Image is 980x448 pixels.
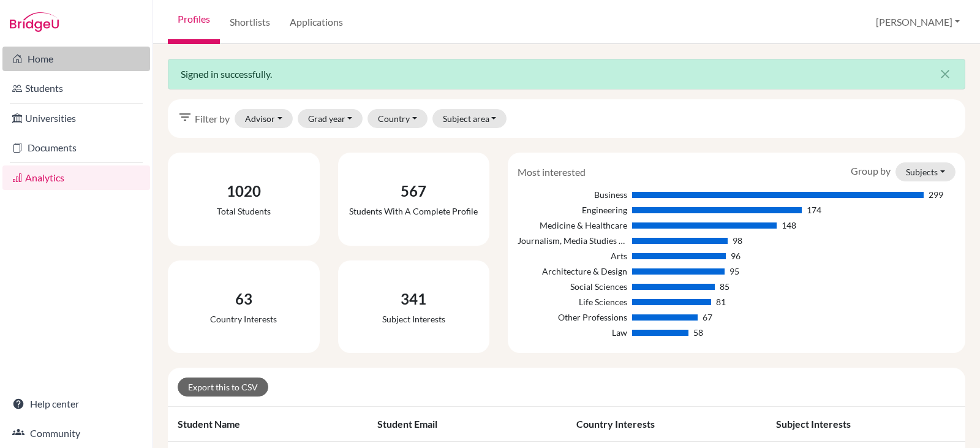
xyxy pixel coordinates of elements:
[10,12,59,32] img: Bridge-U
[938,67,952,82] i: close
[731,249,741,262] div: 96
[729,265,739,278] div: 95
[720,280,729,293] div: 85
[382,288,445,310] div: 341
[178,378,268,397] a: Export this to CSV
[929,188,943,201] div: 299
[703,311,712,324] div: 67
[716,295,726,308] div: 81
[235,109,293,128] button: Advisor
[782,219,796,232] div: 148
[367,109,428,128] button: Country
[2,106,150,131] a: Universities
[210,313,277,325] div: Country interests
[518,203,627,216] div: Engineering
[807,203,821,216] div: 174
[518,188,627,201] div: Business
[508,165,595,180] div: Most interested
[567,407,766,442] th: Country interests
[168,407,367,442] th: Student name
[925,59,965,89] button: Close
[842,162,965,181] div: Group by
[518,265,627,278] div: Architecture & Design
[518,219,627,232] div: Medicine & Healthcare
[382,313,445,325] div: Subject interests
[518,295,627,308] div: Life Sciences
[217,180,271,202] div: 1020
[2,392,150,416] a: Help center
[518,280,627,293] div: Social Sciences
[349,205,478,218] div: Students with a complete profile
[766,407,966,442] th: Subject interests
[217,205,271,218] div: Total students
[210,288,277,310] div: 63
[2,421,150,446] a: Community
[349,180,478,202] div: 567
[733,234,742,247] div: 98
[178,110,192,124] i: filter_list
[367,407,567,442] th: Student email
[518,249,627,262] div: Arts
[432,109,507,128] button: Subject area
[518,311,627,324] div: Other Professions
[518,326,627,339] div: Law
[2,76,150,101] a: Students
[195,112,230,126] span: Filter by
[870,10,965,34] button: [PERSON_NAME]
[2,47,150,71] a: Home
[2,165,150,190] a: Analytics
[298,109,363,128] button: Grad year
[168,59,965,89] div: Signed in successfully.
[518,234,627,247] div: Journalism, Media Studies & Communication
[895,162,956,181] button: Subjects
[2,135,150,160] a: Documents
[693,326,703,339] div: 58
